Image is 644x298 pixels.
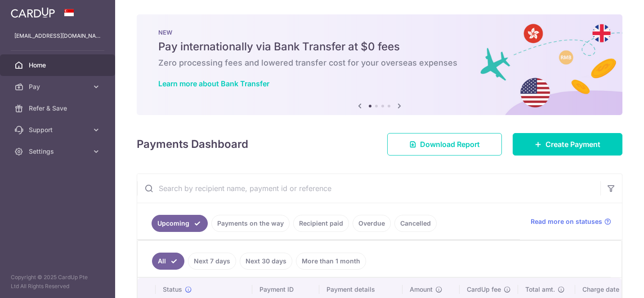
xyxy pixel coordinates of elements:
a: More than 1 month [296,253,366,270]
a: Download Report [387,133,502,156]
input: Search by recipient name, payment id or reference [137,174,600,203]
a: Cancelled [394,215,437,232]
p: [EMAIL_ADDRESS][DOMAIN_NAME] [14,31,101,40]
a: All [152,253,184,270]
span: Refer & Save [29,104,88,113]
span: Pay [29,82,88,91]
h6: Zero processing fees and lowered transfer cost for your overseas expenses [158,58,601,68]
span: Status [163,285,182,294]
img: CardUp [11,7,55,18]
span: Read more on statuses [531,217,602,226]
a: Upcoming [152,215,208,232]
span: Create Payment [546,139,600,150]
a: Payments on the way [211,215,290,232]
span: Charge date [582,285,619,294]
span: CardUp fee [467,285,501,294]
span: Amount [410,285,433,294]
span: Support [29,125,88,134]
span: Home [29,61,88,70]
span: Download Report [420,139,480,150]
a: Next 7 days [188,253,236,270]
a: Next 30 days [240,253,292,270]
a: Recipient paid [293,215,349,232]
span: Settings [29,147,88,156]
h4: Payments Dashboard [137,136,248,152]
a: Learn more about Bank Transfer [158,79,269,88]
a: Overdue [353,215,391,232]
h5: Pay internationally via Bank Transfer at $0 fees [158,40,601,54]
span: Total amt. [525,285,555,294]
a: Read more on statuses [531,217,611,226]
a: Create Payment [513,133,622,156]
img: Bank transfer banner [137,14,622,115]
p: NEW [158,29,601,36]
